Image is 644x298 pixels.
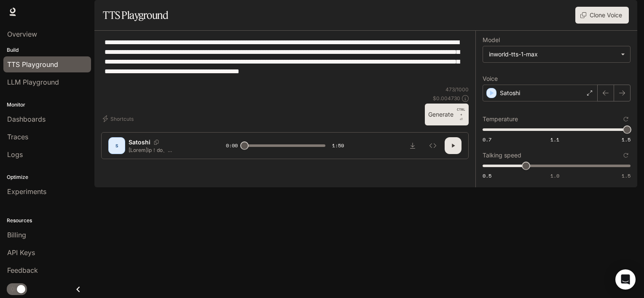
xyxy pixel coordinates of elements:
button: Download audio [404,137,421,154]
button: GenerateCTRL +⏎ [425,104,469,125]
span: 0:00 [226,141,238,150]
p: Satoshi [129,138,150,146]
span: 1.1 [550,136,559,143]
div: inworld-tts-1-max [489,50,617,59]
button: Reset to default [621,151,631,160]
h1: TTS Playground [103,7,168,24]
span: 1.5 [622,172,631,179]
button: Copy Voice ID [150,140,162,145]
div: Open Intercom Messenger [615,269,636,290]
span: 1.0 [550,172,559,179]
button: Shortcuts [101,112,137,125]
p: CTRL + [457,107,465,117]
p: $ 0.004730 [433,95,460,102]
p: ⏎ [457,107,465,122]
button: Inspect [424,137,441,154]
button: Clone Voice [575,7,629,24]
button: Reset to default [621,114,631,124]
p: Voice [483,76,498,82]
span: 1.5 [622,136,631,143]
div: inworld-tts-1-max [483,46,630,62]
p: Talking speed [483,152,521,158]
span: 1:59 [332,141,344,150]
p: Model [483,37,500,43]
p: 473 / 1000 [445,86,469,93]
span: 0.5 [483,172,491,179]
p: Temperature [483,116,518,122]
span: 0.7 [483,136,491,143]
div: S [110,139,123,152]
p: [Lorem]ip！do、sitametconsect...ad、elitseddoeiusmodtemporin、utlaboreetdolore！magn...al、enimad...m、v... [129,146,206,154]
p: Satoshi [500,89,520,97]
